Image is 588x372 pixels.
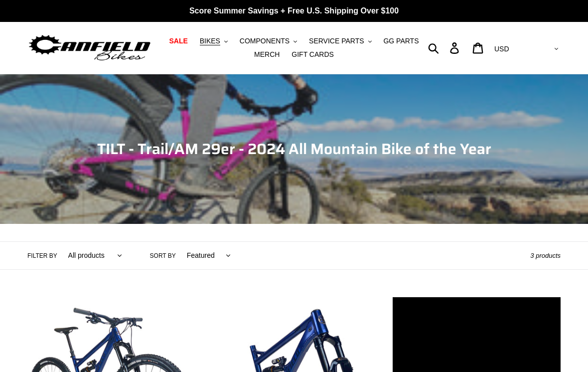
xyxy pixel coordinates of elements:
button: COMPONENTS [235,34,302,48]
span: BIKES [200,37,220,45]
a: GG PARTS [378,34,424,48]
label: Sort by [150,251,176,260]
span: COMPONENTS [240,37,290,45]
span: GIFT CARDS [292,50,334,59]
img: Canfield Bikes [27,32,152,64]
span: MERCH [254,50,280,59]
button: BIKES [195,34,233,48]
span: SERVICE PARTS [309,37,364,45]
a: MERCH [249,48,285,61]
a: GIFT CARDS [287,48,339,61]
span: SALE [169,37,187,45]
button: SERVICE PARTS [304,34,376,48]
span: 3 products [530,252,561,259]
span: TILT - Trail/AM 29er - 2024 All Mountain Bike of the Year [97,137,491,161]
label: Filter by [27,251,57,260]
a: SALE [164,34,192,48]
span: GG PARTS [383,37,419,45]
